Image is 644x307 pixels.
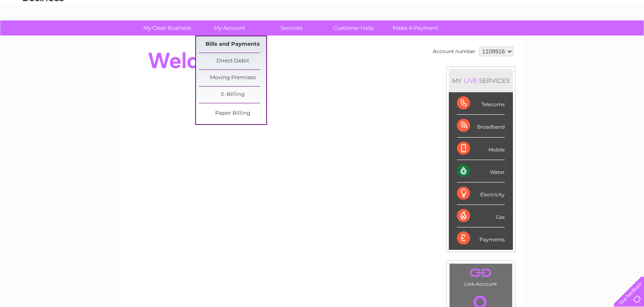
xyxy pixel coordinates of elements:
[457,92,505,115] div: Telecoms
[521,35,539,41] a: Energy
[134,20,201,36] a: My Clear Business
[457,138,505,160] div: Mobile
[462,77,479,85] div: LIVE
[258,20,325,36] a: Services
[500,35,516,41] a: Water
[320,20,387,36] a: Customer Help
[617,35,636,41] a: Log out
[199,36,266,53] a: Bills and Payments
[449,69,513,92] div: MY SERVICES
[199,87,266,103] a: E-Billing
[382,20,449,36] a: Make A Payment
[544,35,568,41] a: Telecoms
[199,53,266,69] a: Direct Debit
[457,205,505,227] div: Gas
[457,115,505,137] div: Broadband
[457,160,505,182] div: Water
[573,35,585,41] a: Blog
[449,263,513,289] td: Link Account
[199,70,266,86] a: Moving Premises
[199,105,266,122] a: Paper Billing
[431,44,477,58] td: Account number
[452,266,510,280] a: .
[129,4,515,40] div: Clear Business is a trading name of Verastar Limited (registered in [GEOGRAPHIC_DATA] No. 3667643...
[590,35,610,41] a: Contact
[457,227,505,249] div: Payments
[196,20,263,36] a: My Account
[22,21,64,46] img: logo.png
[457,182,505,205] div: Electricity
[490,4,546,14] a: 0333 014 3131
